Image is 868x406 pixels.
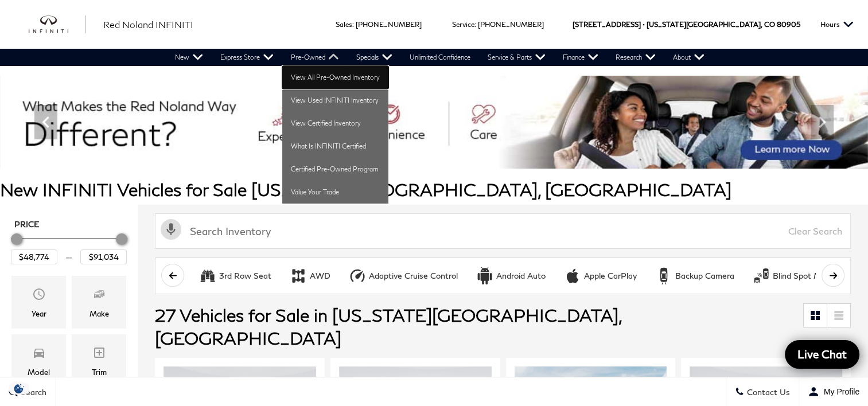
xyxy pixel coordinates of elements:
[564,267,581,284] div: Apple CarPlay
[103,18,193,32] a: Red Noland INFINITI
[11,249,57,264] input: Minimum
[92,343,106,366] span: Trim
[11,229,127,264] div: Price
[166,49,212,66] a: New
[474,20,476,29] span: :
[199,267,216,284] div: 3rd Row Seat
[116,233,127,245] div: Maximum Price
[822,264,844,287] button: scroll right
[342,264,464,288] button: Adaptive Cruise ControlAdaptive Cruise Control
[421,147,432,159] span: Go to slide 4
[811,105,834,139] div: Next
[282,112,388,135] a: View Certified Inventory
[166,49,713,66] nav: Main Navigation
[14,219,123,229] h5: Price
[11,276,66,329] div: YearYear
[799,377,868,406] button: Open user profile menu
[72,334,126,387] div: TrimTrim
[92,366,107,378] div: Trim
[607,49,664,66] a: Research
[103,19,193,30] span: Red Noland INFINITI
[72,276,126,329] div: MakeMake
[470,264,552,288] button: Android AutoAndroid Auto
[32,284,46,307] span: Year
[478,20,544,29] a: [PHONE_NUMBER]
[349,267,366,284] div: Adaptive Cruise Control
[356,20,422,29] a: [PHONE_NUMBER]
[92,284,106,307] span: Make
[558,264,643,288] button: Apple CarPlayApple CarPlay
[675,271,734,281] div: Backup Camera
[479,49,554,66] a: Service & Parts
[155,304,621,348] span: 27 Vehicles for Sale in [US_STATE][GEOGRAPHIC_DATA], [GEOGRAPHIC_DATA]
[655,267,672,284] div: Backup Camera
[437,147,448,159] span: Go to slide 5
[485,147,496,159] span: Go to slide 8
[496,271,546,281] div: Android Auto
[584,271,637,281] div: Apple CarPlay
[28,366,50,378] div: Model
[773,271,843,281] div: Blind Spot Monitor
[32,343,46,366] span: Model
[89,307,109,320] div: Make
[80,249,127,264] input: Maximum
[664,49,713,66] a: About
[282,181,388,204] a: Value Your Trade
[753,267,770,284] div: Blind Spot Monitor
[310,271,330,281] div: AWD
[161,264,184,287] button: scroll left
[161,219,181,240] svg: Click to toggle on voice search
[32,307,46,320] div: Year
[282,49,348,66] a: Pre-Owned
[388,147,400,159] span: Go to slide 2
[452,20,474,29] span: Service
[282,89,388,112] a: View Used INFINITI Inventory
[283,264,337,288] button: AWDAWD
[290,267,307,284] div: AWD
[469,147,480,159] span: Go to slide 7
[282,135,388,158] a: What Is INFINITI Certified
[401,49,479,66] a: Unlimited Confidence
[453,147,464,159] span: Go to slide 6
[649,264,741,288] button: Backup CameraBackup Camera
[34,105,57,139] div: Previous
[11,334,66,387] div: ModelModel
[155,213,851,249] input: Search Inventory
[219,271,271,281] div: 3rd Row Seat
[573,20,800,29] a: [STREET_ADDRESS] • [US_STATE][GEOGRAPHIC_DATA], CO 80905
[18,387,46,397] span: Search
[336,20,352,29] span: Sales
[476,267,493,284] div: Android Auto
[282,66,388,89] a: View All Pre-Owned Inventory
[29,15,86,34] img: INFINITI
[819,387,859,396] span: My Profile
[11,233,22,245] div: Minimum Price
[404,147,416,159] span: Go to slide 3
[193,264,278,288] button: 3rd Row Seat3rd Row Seat
[29,15,86,34] a: infiniti
[369,271,458,281] div: Adaptive Cruise Control
[6,382,32,395] img: Opt-Out Icon
[352,20,354,29] span: :
[6,382,32,395] section: Click to Open Cookie Consent Modal
[348,49,401,66] a: Specials
[746,264,850,288] button: Blind Spot MonitorBlind Spot Monitor
[744,387,790,397] span: Contact Us
[792,347,853,361] span: Live Chat
[554,49,607,66] a: Finance
[282,158,388,181] a: Certified Pre-Owned Program
[212,49,282,66] a: Express Store
[785,340,859,369] a: Live Chat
